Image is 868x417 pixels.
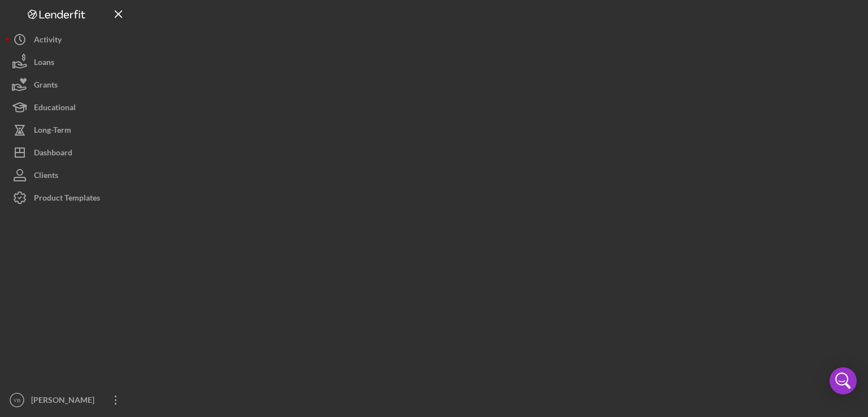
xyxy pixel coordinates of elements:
button: Clients [6,164,130,186]
div: Loans [34,51,54,76]
text: YB [14,397,21,403]
button: Educational [6,96,130,119]
button: Long-Term [6,119,130,141]
div: Dashboard [34,141,72,167]
div: Open Intercom Messenger [830,367,857,394]
div: [PERSON_NAME] [28,389,102,414]
button: YB[PERSON_NAME] [6,389,130,411]
button: Dashboard [6,141,130,164]
div: Grants [34,73,58,99]
div: Product Templates [34,186,100,212]
button: Activity [6,28,130,51]
div: Educational [34,96,76,121]
button: Product Templates [6,186,130,209]
div: Clients [34,164,58,189]
button: Grants [6,73,130,96]
div: Long-Term [34,119,71,144]
button: Loans [6,51,130,73]
div: Activity [34,28,62,54]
